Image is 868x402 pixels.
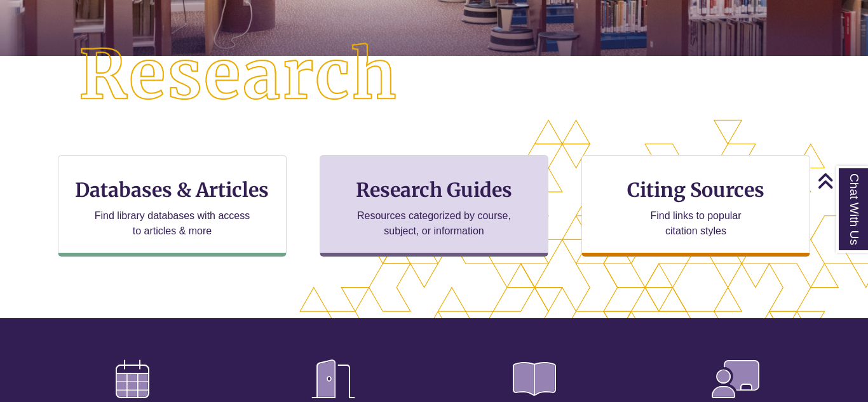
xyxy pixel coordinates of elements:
a: Databases & Articles Find library databases with access to articles & more [58,155,287,257]
p: Resources categorized by course, subject, or information [351,208,517,239]
h3: Research Guides [330,178,538,202]
a: Back to Top [817,172,865,189]
p: Find library databases with access to articles & more [90,208,255,239]
img: Research [43,8,434,144]
a: Research Guides Resources categorized by course, subject, or information [320,155,548,257]
h3: Citing Sources [618,178,773,202]
h3: Databases & Articles [69,178,276,202]
a: Citing Sources Find links to popular citation styles [581,155,810,257]
p: Find links to popular citation styles [634,208,758,239]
